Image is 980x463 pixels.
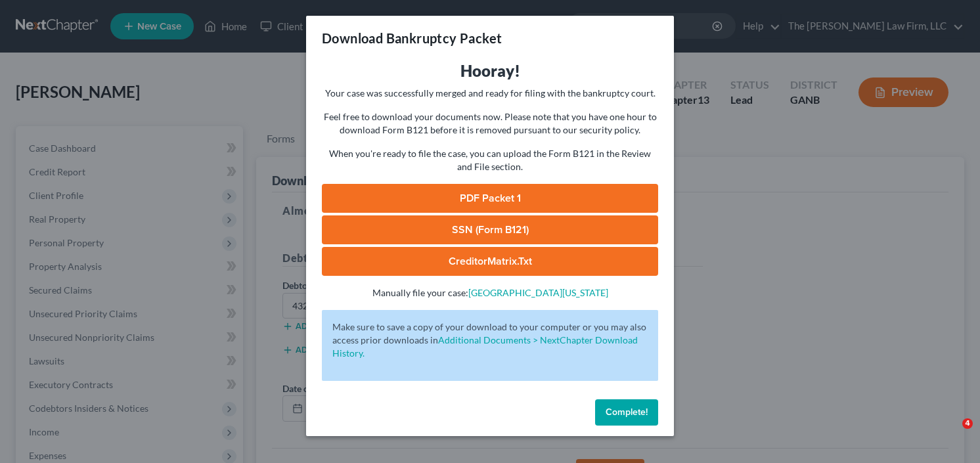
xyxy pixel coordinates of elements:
[322,110,658,137] p: Feel free to download your documents now. Please note that you have one hour to download Form B12...
[322,184,658,213] a: PDF Packet 1
[322,87,658,100] p: Your case was successfully merged and ready for filing with the bankruptcy court.
[606,407,648,418] span: Complete!
[322,286,658,299] p: Manually file your case:
[468,287,608,298] a: [GEOGRAPHIC_DATA][US_STATE]
[935,418,967,450] iframe: Intercom live chat
[322,29,502,47] h3: Download Bankruptcy Packet
[595,399,658,426] button: Complete!
[322,215,658,244] a: SSN (Form B121)
[322,60,658,81] h3: Hooray!
[322,147,658,173] p: When you're ready to file the case, you can upload the Form B121 in the Review and File section.
[962,418,973,429] span: 4
[332,334,638,359] a: Additional Documents > NextChapter Download History.
[332,320,648,360] p: Make sure to save a copy of your download to your computer or you may also access prior downloads in
[322,247,658,276] a: CreditorMatrix.txt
